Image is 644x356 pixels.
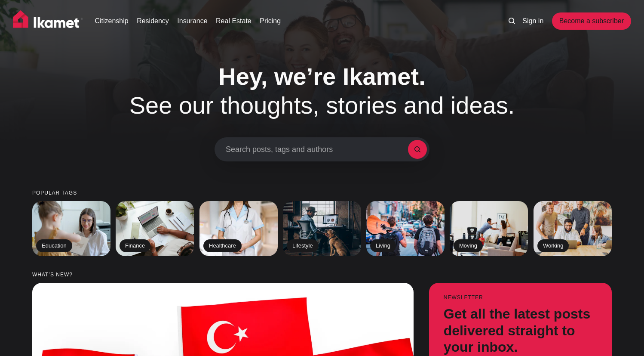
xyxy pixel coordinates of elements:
[444,295,597,300] small: Newsletter
[199,201,278,256] a: Healthcare
[287,239,319,252] h2: Lifestyle
[218,63,425,90] span: Hey, we’re Ikamet.
[137,16,169,26] a: Residency
[444,306,597,355] h3: Get all the latest posts delivered straight to your inbox.
[203,239,242,252] h2: Healthcare
[370,239,396,252] h2: Living
[116,201,194,256] a: Finance
[103,62,541,120] h1: See our thoughts, stories and ideas.
[36,239,72,252] h2: Education
[216,16,251,26] a: Real Estate
[226,145,408,155] span: Search posts, tags and authors
[366,201,445,256] a: Living
[120,239,150,252] h2: Finance
[283,201,361,256] a: Lifestyle
[260,16,281,26] a: Pricing
[450,201,528,256] a: Moving
[552,12,631,30] a: Become a subscriber
[537,239,569,252] h2: Working
[32,190,612,196] small: Popular tags
[95,16,128,26] a: Citizenship
[534,201,612,256] a: Working
[522,16,543,26] a: Sign in
[32,201,110,256] a: Education
[13,10,83,32] img: Ikamet home
[454,239,483,252] h2: Moving
[32,272,612,278] small: What’s new?
[177,16,207,26] a: Insurance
